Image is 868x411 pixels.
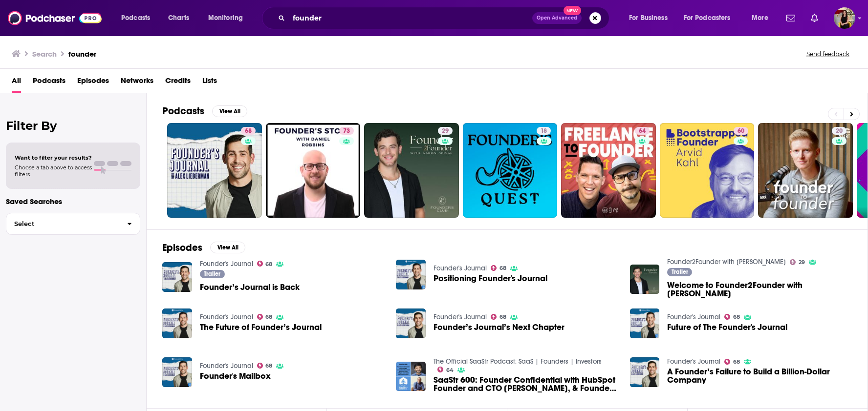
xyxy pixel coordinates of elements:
a: Founder's Mailbox [200,372,271,380]
span: Open Advanced [537,16,577,21]
button: open menu [745,10,781,26]
div: Search podcasts, credits, & more... [271,7,619,29]
a: Founder2Founder with Aaron Spivak [667,258,786,266]
span: Future of The Founder's Journal [667,323,787,331]
h2: Episodes [162,242,202,254]
p: Saved Searches [6,197,140,206]
a: Positioning Founder's Journal [434,274,547,283]
a: 68 [241,127,256,135]
a: Founder's Journal [200,362,253,370]
a: 68 [167,123,262,218]
a: Founder’s Journal is Back [162,262,192,292]
a: Founder’s Journal’s Next Chapter [434,323,564,331]
img: Positioning Founder's Journal [396,260,426,289]
a: SaaStr 600: Founder Confidential with HubSpot Founder and CTO Dharmesh Shah, & Founder and Execut... [434,376,618,392]
button: View All [212,105,247,117]
a: 29 [438,127,453,135]
a: Welcome to Founder2Founder with Aaron Spivak [667,281,852,298]
a: Welcome to Founder2Founder with Aaron Spivak [630,265,660,294]
h2: Filter By [6,119,140,133]
a: 60 [734,127,748,135]
a: The Official SaaStr Podcast: SaaS | Founders | Investors [434,357,602,366]
span: Welcome to Founder2Founder with [PERSON_NAME] [667,281,852,298]
a: 29 [364,123,459,218]
button: Show profile menu [834,7,855,29]
a: PodcastsView All [162,105,247,117]
a: 73 [266,123,361,218]
span: 68 [265,364,272,368]
span: 29 [442,126,449,136]
span: Founder’s Journal is Back [200,283,300,291]
a: 20 [832,127,846,135]
a: 64 [635,127,650,135]
a: Show notifications dropdown [782,10,799,26]
a: 73 [339,127,354,135]
a: 68 [491,265,506,271]
span: New [564,6,581,15]
span: 68 [733,315,740,319]
a: 20 [758,123,853,218]
a: Founder's Journal [434,313,487,321]
button: open menu [677,10,745,26]
span: 29 [799,260,805,265]
a: Founder's Journal [200,313,253,321]
a: 68 [257,314,273,320]
button: open menu [622,10,680,26]
button: open menu [114,10,163,26]
img: A Founder’s Failure to Build a Billion-Dollar Company [630,357,660,387]
span: More [752,11,768,25]
span: Monitoring [208,11,243,25]
a: 60 [660,123,755,218]
a: 68 [724,314,740,320]
img: User Profile [834,7,855,29]
a: 68 [257,261,273,267]
span: Choose a tab above to access filters. [15,164,92,178]
h3: Search [32,49,57,59]
button: Send feedback [803,50,852,58]
span: 18 [541,126,547,136]
a: Show notifications dropdown [807,10,822,26]
img: Podchaser - Follow, Share and Rate Podcasts [8,9,102,27]
a: Episodes [77,73,109,93]
a: Credits [165,73,191,93]
span: 60 [738,126,744,136]
a: 29 [790,259,805,265]
a: Podcasts [33,73,65,93]
span: 20 [836,126,843,136]
a: Founder's Journal [200,260,253,268]
a: A Founder’s Failure to Build a Billion-Dollar Company [667,368,852,384]
a: Founder's Journal [667,313,720,321]
button: Select [6,213,140,235]
a: Founder’s Journal’s Next Chapter [396,308,426,338]
span: Trailer [672,269,688,275]
span: 68 [733,360,740,364]
a: Founder's Journal [667,357,720,366]
a: 64 [561,123,656,218]
a: Founder's Journal [434,264,487,272]
h2: Podcasts [162,105,204,117]
a: Charts [162,10,195,26]
span: Want to filter your results? [15,154,92,161]
img: Future of The Founder's Journal [630,308,660,338]
span: The Future of Founder’s Journal [200,323,322,331]
span: Podcasts [121,11,150,25]
h3: founder [68,49,96,59]
a: 68 [491,314,506,320]
span: All [12,73,21,93]
img: The Future of Founder’s Journal [162,308,192,338]
a: Lists [202,73,217,93]
a: 64 [437,367,454,372]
